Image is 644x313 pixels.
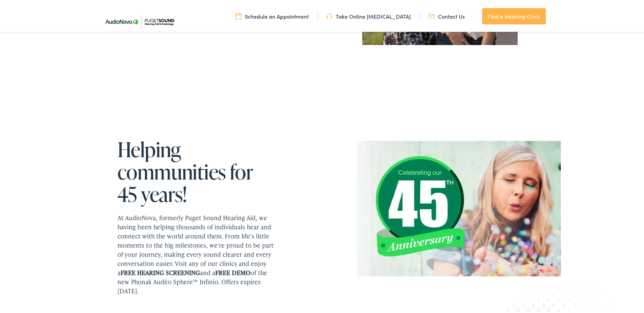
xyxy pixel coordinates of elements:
img: utility icon [428,11,435,19]
a: Schedule an Appointment [235,11,309,19]
a: Contact Us [428,11,465,19]
span: for [230,159,253,182]
span: years! [141,182,186,204]
span: communities [117,159,226,182]
img: utility icon [326,11,332,19]
span: Helping [117,137,181,159]
a: Take Online [MEDICAL_DATA] [326,11,411,19]
p: At AudioNova, formerly Puget Sound Hearing Aid, we having been helping thousands of individuals h... [117,212,280,294]
span: 45 [117,182,137,204]
b: FREE DEMO [215,267,251,275]
img: utility icon [235,11,241,19]
b: FREE HEARING SCREENING [121,267,200,275]
a: Find a Hearing Clinic [482,7,546,23]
